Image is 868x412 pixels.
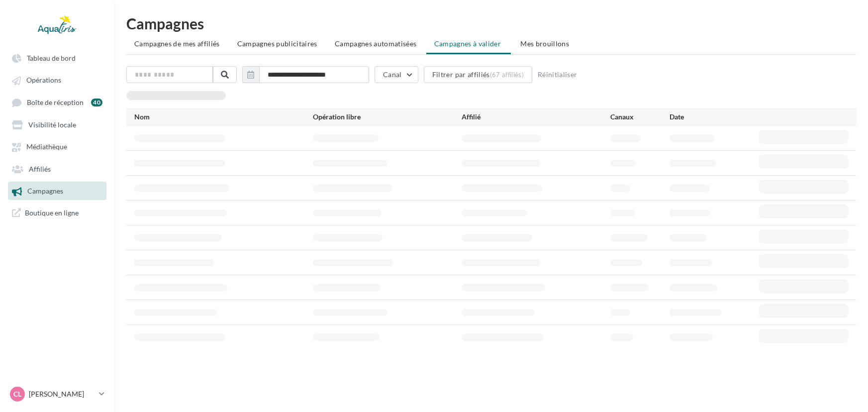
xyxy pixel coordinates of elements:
a: Opérations [6,71,108,89]
button: Filtrer par affiliés(67 affiliés) [424,66,532,83]
div: Opération libre [313,112,462,122]
button: Réinitialiser [534,69,581,81]
div: Canaux [610,112,670,122]
a: Campagnes [6,182,108,200]
a: CL [PERSON_NAME] [8,385,106,404]
span: CL [13,389,21,399]
a: Tableau de bord [6,49,108,67]
a: Boutique en ligne [6,204,108,221]
div: Nom [134,112,313,122]
span: Opérations [26,76,61,85]
a: Affiliés [6,160,108,178]
div: Affilié [462,112,610,122]
span: Mes brouillons [520,39,569,48]
div: 40 [91,99,102,106]
span: Médiathèque [26,143,67,151]
span: Tableau de bord [27,54,76,62]
div: Date [670,112,759,122]
span: Affiliés [29,165,51,173]
div: (67 affiliés) [490,71,524,79]
button: Canal [375,66,418,83]
span: Campagnes publicitaires [237,39,317,48]
span: Boutique en ligne [25,208,79,217]
span: Campagnes automatisées [335,39,417,48]
span: Visibilité locale [28,120,76,129]
h1: Campagnes [126,16,856,31]
p: [PERSON_NAME] [29,389,95,399]
a: Visibilité locale [6,115,108,133]
a: Médiathèque [6,137,108,155]
a: Boîte de réception 40 [6,93,108,111]
span: Campagnes de mes affiliés [134,39,220,48]
span: Campagnes [27,187,63,196]
span: Boîte de réception [27,98,84,106]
